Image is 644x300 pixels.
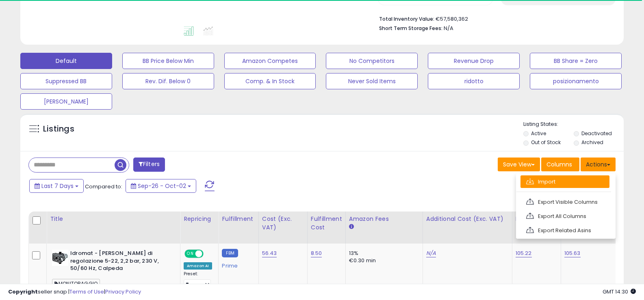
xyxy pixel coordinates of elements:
label: Deactivated [581,130,612,137]
div: Repricing [184,215,215,223]
button: Suppressed BB [20,73,112,89]
span: N/A [444,24,453,32]
a: 8.50 [311,249,322,257]
div: Min Price [516,215,557,223]
button: Comp. & In Stock [224,73,316,89]
span: OFF [202,250,215,257]
h5: Listings [43,123,74,135]
button: posizionamento [530,73,622,89]
button: [PERSON_NAME] [20,93,112,110]
div: seller snap | | [8,288,141,296]
b: Short Term Storage Fees: [379,25,442,32]
button: Columns [541,158,579,171]
a: Export Visible Columns [520,196,609,208]
button: Sep-26 - Oct-02 [126,179,196,193]
button: Actions [581,158,616,171]
div: Preset: [184,271,212,289]
a: N/A [426,249,436,257]
div: Fulfillment Cost [311,215,342,232]
div: Amazon Fees [349,215,419,223]
strong: Copyright [8,288,38,296]
button: Rev. Dif. Below 0 [122,73,214,89]
label: Out of Stock [531,139,561,146]
img: 51e72D7tLDL._SL40_.jpg [52,250,68,266]
span: Compared to: [85,183,122,190]
div: Additional Cost (Exc. VAT) [426,215,509,223]
a: Import [520,175,609,188]
button: Last 7 Days [29,179,84,193]
button: Save View [498,158,540,171]
span: Columns [546,160,572,168]
button: Filters [133,158,165,172]
a: Export All Columns [520,210,609,222]
div: Amazon AI [184,262,212,270]
li: €57,580,362 [379,13,609,23]
button: BB Price Below Min [122,53,214,69]
b: Total Inventory Value: [379,15,434,22]
label: Archived [581,139,603,146]
div: Fulfillment [222,215,255,223]
div: €0.30 min [349,257,416,264]
label: Active [531,130,546,137]
a: 105.63 [564,249,581,257]
div: Cost (Exc. VAT) [262,215,304,232]
button: No Competitors [326,53,418,69]
button: Revenue Drop [428,53,520,69]
button: ridotto [428,73,520,89]
div: Prime [222,259,252,269]
span: ON [185,250,195,257]
button: BB Share = Zero [530,53,622,69]
span: 2025-10-10 14:30 GMT [603,288,636,296]
div: Title [50,215,177,223]
button: Never Sold Items [326,73,418,89]
button: Default [20,53,112,69]
a: Terms of Use [69,288,104,296]
small: Amazon Fees. [349,223,354,231]
a: Privacy Policy [105,288,141,296]
a: 56.43 [262,249,277,257]
span: Sep-26 - Oct-02 [138,182,186,190]
a: Export Related Asins [520,224,609,237]
button: Amazon Competes [224,53,316,69]
p: Listing States: [523,121,624,128]
a: 105.22 [516,249,532,257]
span: Last 7 Days [41,182,74,190]
div: 13% [349,250,416,257]
b: Idromat - [PERSON_NAME] di regolazione 5-22, 2,2 bar, 230 V, 50/60 Hz, Calpeda [70,250,169,274]
small: FBM [222,249,238,257]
